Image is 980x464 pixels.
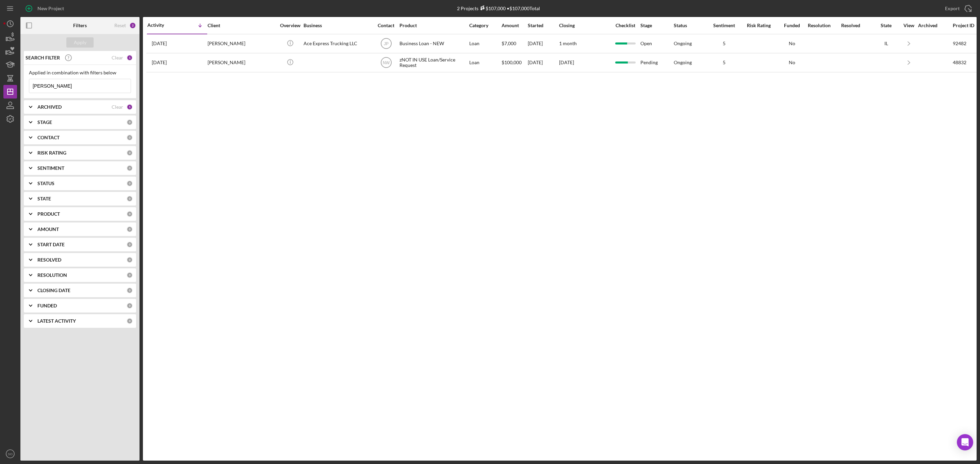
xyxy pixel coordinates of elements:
div: 0 [127,318,133,324]
b: Filters [73,23,87,28]
div: 0 [127,135,133,141]
div: [DATE] [528,35,558,53]
div: 0 [127,119,133,125]
div: Ongoing [674,60,692,65]
div: 0 [127,242,133,248]
b: RESOLVED [37,257,61,263]
div: IL [872,41,900,46]
div: 0 [127,272,133,278]
div: Activity [147,22,177,28]
div: 5 [707,41,741,46]
div: 5 [707,60,741,65]
div: 0 [127,287,133,293]
div: Clear [112,55,123,60]
div: Project ID [953,23,980,28]
div: Risk Rating [742,23,776,28]
b: CONTACT [37,135,60,140]
div: State [872,23,900,28]
div: 92482 [953,35,980,53]
div: No [777,41,807,46]
div: Closing [559,23,610,28]
div: Apply [74,37,86,48]
div: Loan [469,54,501,72]
div: Contact [373,23,399,28]
div: Business [304,23,372,28]
button: SO [3,447,17,461]
time: 2023-09-19 13:40 [152,60,167,65]
div: 0 [127,226,133,232]
div: Client [208,23,276,28]
div: Pending [640,54,673,72]
button: Apply [66,37,94,48]
div: 2 [129,22,136,29]
div: No [777,60,807,65]
div: [DATE] [528,54,558,72]
span: $7,000 [502,40,516,46]
div: 0 [127,180,133,186]
div: Ace Express Trucking LLC [304,35,372,53]
b: START DATE [37,242,65,247]
div: Category [469,23,501,28]
div: 1 [127,55,133,61]
div: 0 [127,303,133,309]
div: zNOT IN USE Loan/Service Request [399,54,468,72]
div: Checklist [611,23,640,28]
text: NW [383,60,390,65]
time: 2025-10-09 13:46 [152,41,167,46]
b: LATEST ACTIVITY [37,318,76,324]
div: Reset [114,23,126,28]
div: Overview [277,23,303,28]
div: Open [640,35,673,53]
b: ARCHIVED [37,104,62,110]
div: Resolution [808,23,840,28]
span: $100,000 [502,59,522,65]
div: Business Loan - NEW [399,35,468,53]
time: 1 month [559,40,577,46]
b: RESOLUTION [37,272,67,278]
div: Product [399,23,468,28]
div: Archived [918,23,952,28]
text: JP [383,41,388,46]
b: STATE [37,196,51,201]
b: AMOUNT [37,227,59,232]
div: 0 [127,165,133,171]
b: PRODUCT [37,211,60,217]
div: 0 [127,211,133,217]
b: RISK RATING [37,150,66,156]
div: Open Intercom Messenger [957,434,973,450]
div: Amount [502,23,527,28]
div: [PERSON_NAME] [208,35,276,53]
div: 2 Projects • $107,000 Total [457,5,540,11]
b: STATUS [37,181,54,186]
div: 0 [127,257,133,263]
div: Applied in combination with filters below [29,70,131,75]
div: Started [528,23,558,28]
div: $107,000 [478,5,506,11]
div: Loan [469,35,501,53]
div: New Project [37,2,64,15]
div: Funded [777,23,807,28]
b: FUNDED [37,303,57,308]
div: Ongoing [674,41,692,46]
b: SEARCH FILTER [26,55,60,60]
div: 1 [127,104,133,110]
b: STAGE [37,120,52,125]
div: View [900,23,917,28]
div: Clear [112,104,123,110]
div: [PERSON_NAME] [208,54,276,72]
button: New Project [20,2,71,15]
button: Export [938,2,977,15]
div: 0 [127,150,133,156]
div: Resolved [841,23,872,28]
b: SENTIMENT [37,165,64,171]
div: Status [674,23,706,28]
div: Sentiment [707,23,741,28]
div: Export [945,2,960,15]
text: SO [8,452,13,456]
div: 0 [127,196,133,202]
div: Stage [640,23,673,28]
b: CLOSING DATE [37,288,70,293]
time: [DATE] [559,59,574,65]
div: 48832 [953,54,980,72]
